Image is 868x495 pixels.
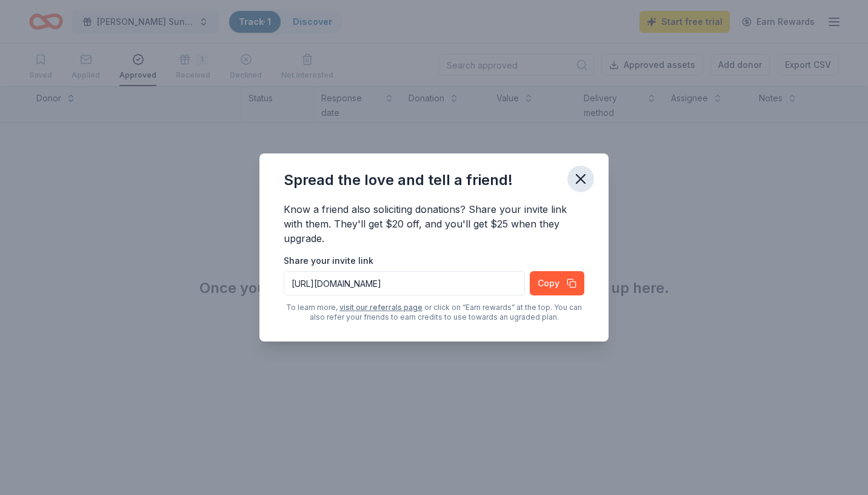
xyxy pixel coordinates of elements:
div: Spread the love and tell a friend! [284,170,513,190]
div: To learn more, or click on “Earn rewards” at the top. You can also refer your friends to earn cre... [284,303,584,322]
label: Share your invite link [284,255,373,267]
button: Copy [530,271,584,295]
a: visit our referrals page [339,303,422,312]
div: Know a friend also soliciting donations? Share your invite link with them. They'll get $20 off, a... [284,202,584,248]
